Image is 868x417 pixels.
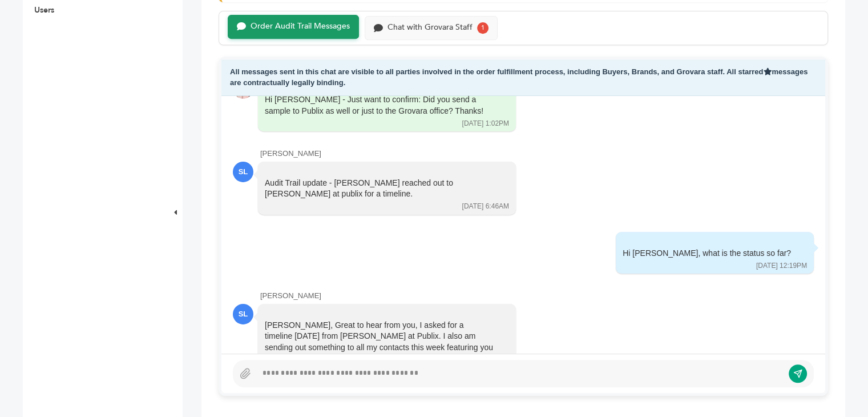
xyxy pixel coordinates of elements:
div: Audit Trail update - [PERSON_NAME] reached out to [PERSON_NAME] at publix for a timeline. [265,178,493,200]
div: 1 [477,22,488,34]
div: [DATE] 12:19PM [756,261,807,271]
div: [DATE] 1:02PM [462,119,509,129]
div: SL [233,162,253,182]
div: Order Audit Trail Messages [251,22,350,31]
div: Hi [PERSON_NAME], what is the status so far? [623,248,791,259]
div: [PERSON_NAME] [260,149,814,159]
div: [PERSON_NAME], Great to hear from you, I asked for a timeline [DATE] from [PERSON_NAME] at Publix... [265,320,493,410]
div: Hi [PERSON_NAME] - Just want to confirm: Did you send a sample to Publix as well or just to the G... [265,94,493,117]
div: Chat with Grovara Staff [387,23,473,33]
a: Users [34,5,54,15]
div: [PERSON_NAME] [260,291,814,301]
div: [DATE] 6:46AM [462,202,509,211]
div: All messages sent in this chat are visible to all parties involved in the order fulfillment proce... [221,59,825,96]
div: SL [233,304,253,324]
